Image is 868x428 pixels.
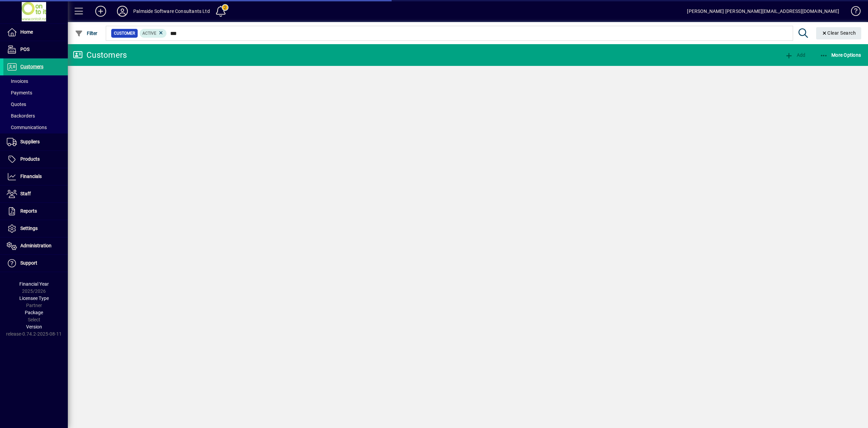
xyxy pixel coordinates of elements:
[818,49,863,61] button: More Options
[3,168,68,185] a: Financials
[133,6,210,17] div: Palmside Software Consultants Ltd
[3,255,68,272] a: Support
[142,31,156,36] span: Active
[20,29,33,35] span: Home
[846,1,860,23] a: Knowledge Base
[3,110,68,122] a: Backorders
[3,41,68,58] a: POS
[3,203,68,220] a: Reports
[7,78,28,84] span: Invoices
[20,243,52,248] span: Administration
[90,5,112,17] button: Add
[7,90,32,95] span: Payments
[820,52,861,58] span: More Options
[19,281,49,287] span: Financial Year
[20,47,29,52] span: POS
[3,122,68,133] a: Communications
[20,174,42,179] span: Financials
[7,125,47,130] span: Communications
[822,30,856,36] span: Clear Search
[3,24,68,41] a: Home
[783,49,807,61] button: Add
[140,29,167,38] mat-chip: Activation Status: Active
[73,27,99,39] button: Filter
[20,64,43,69] span: Customers
[20,208,37,214] span: Reports
[3,220,68,237] a: Settings
[19,296,49,301] span: Licensee Type
[25,310,43,315] span: Package
[20,260,37,266] span: Support
[3,185,68,202] a: Staff
[73,50,127,60] div: Customers
[687,6,839,17] div: [PERSON_NAME] [PERSON_NAME][EMAIL_ADDRESS][DOMAIN_NAME]
[20,156,40,162] span: Products
[20,139,40,144] span: Suppliers
[3,87,68,99] a: Payments
[112,5,133,17] button: Profile
[7,102,26,107] span: Quotes
[3,151,68,168] a: Products
[785,52,805,58] span: Add
[3,133,68,150] a: Suppliers
[7,113,35,119] span: Backorders
[75,31,98,36] span: Filter
[3,75,68,87] a: Invoices
[816,27,862,39] button: Clear
[3,237,68,254] a: Administration
[3,99,68,110] a: Quotes
[26,324,42,329] span: Version
[114,30,135,37] span: Customer
[20,191,31,196] span: Staff
[20,226,38,231] span: Settings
